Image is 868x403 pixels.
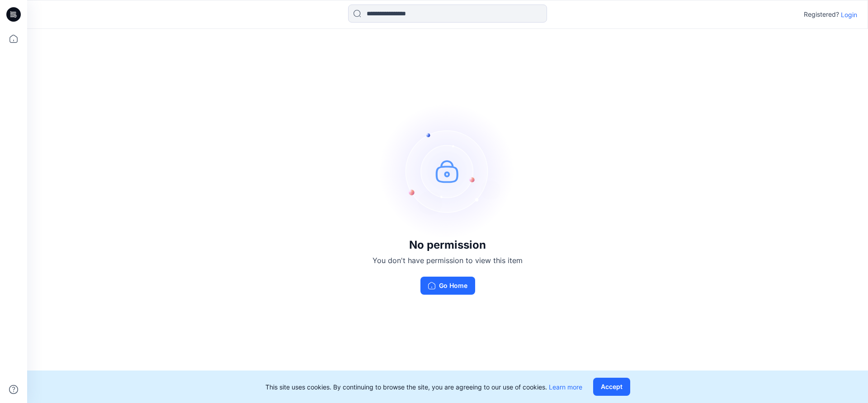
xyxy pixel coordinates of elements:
p: Registered? [804,9,839,20]
p: This site uses cookies. By continuing to browse the site, you are agreeing to our use of cookies. [265,382,582,392]
img: no-perm.svg [380,103,515,239]
button: Go Home [420,277,475,295]
a: Learn more [549,383,582,391]
p: You don't have permission to view this item [373,255,523,266]
h3: No permission [373,239,523,251]
p: Login [841,10,857,19]
button: Accept [593,378,630,396]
